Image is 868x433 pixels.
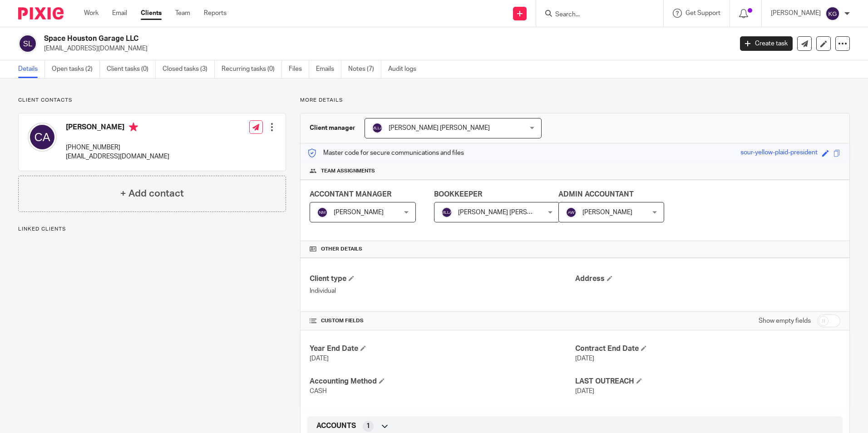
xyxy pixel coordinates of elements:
a: Open tasks (2) [52,60,100,78]
img: svg%3E [441,207,452,218]
div: sour-yellow-plaid-president [740,148,818,158]
a: Recurring tasks (0) [222,60,282,78]
img: svg%3E [825,6,840,21]
a: Reports [204,9,227,18]
i: Primary [129,123,138,132]
span: Other details [321,246,362,253]
a: Closed tasks (3) [163,60,215,78]
h3: Client manager [310,123,355,133]
img: svg%3E [28,123,57,152]
p: Linked clients [18,226,286,233]
a: Create task [740,36,793,51]
p: [PHONE_NUMBER] [66,143,169,152]
span: ADMIN ACCOUNTANT [558,191,634,198]
img: Pixie [18,7,64,20]
a: Notes (7) [348,60,381,78]
p: [EMAIL_ADDRESS][DOMAIN_NAME] [44,44,726,53]
a: Emails [316,60,341,78]
span: [DATE] [575,388,594,394]
h4: Address [575,274,840,284]
span: [PERSON_NAME] [334,209,384,216]
p: [EMAIL_ADDRESS][DOMAIN_NAME] [66,152,169,161]
span: BOOKKEEPER [434,191,482,198]
a: Audit logs [388,60,423,78]
h4: Accounting Method [310,377,575,386]
p: [PERSON_NAME] [771,9,821,18]
img: svg%3E [566,207,577,218]
a: Clients [141,9,162,18]
span: CASH [310,388,327,394]
p: Individual [310,286,575,295]
span: Get Support [686,10,720,16]
h2: Space Houston Garage LLC [44,34,590,44]
a: Work [84,9,99,18]
span: [DATE] [310,355,329,362]
img: svg%3E [317,207,328,218]
p: Master code for secure communications and files [307,148,464,157]
h4: Client type [310,274,575,284]
h4: [PERSON_NAME] [66,123,169,134]
a: Team [175,9,190,18]
img: svg%3E [18,34,37,53]
h4: + Add contact [120,187,184,201]
span: ACCOUNTS [316,421,356,431]
a: Client tasks (0) [107,60,156,78]
p: More details [300,97,850,104]
span: Team assignments [321,167,375,175]
label: Show empty fields [759,316,811,325]
h4: Contract End Date [575,344,840,354]
span: [PERSON_NAME] [PERSON_NAME] [458,209,559,216]
span: [DATE] [575,355,594,362]
a: Email [112,9,127,18]
p: Client contacts [18,97,286,104]
span: [PERSON_NAME] [PERSON_NAME] [389,125,490,131]
a: Files [289,60,309,78]
span: [PERSON_NAME] [582,209,632,216]
span: ACCONTANT MANAGER [310,191,391,198]
input: Search [554,11,636,19]
h4: CUSTOM FIELDS [310,317,575,325]
img: svg%3E [372,123,383,133]
h4: Year End Date [310,344,575,354]
a: Details [18,60,45,78]
h4: LAST OUTREACH [575,377,840,386]
span: 1 [366,422,370,431]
